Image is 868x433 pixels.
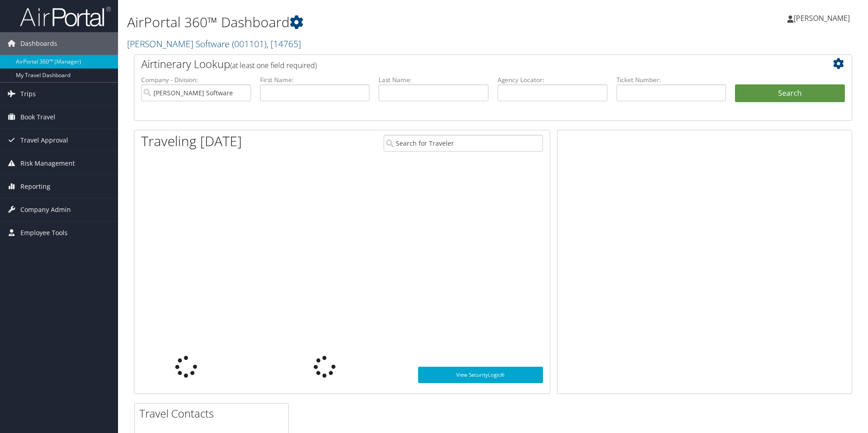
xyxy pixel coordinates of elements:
[20,106,55,128] span: Book Travel
[20,198,71,221] span: Company Admin
[230,60,317,70] span: (at least one field required)
[20,221,68,244] span: Employee Tools
[232,38,266,50] span: ( 001101 )
[498,75,607,84] label: Agency Locator:
[127,38,301,50] a: [PERSON_NAME] Software
[384,135,543,152] input: Search for Traveler
[20,175,50,198] span: Reporting
[20,6,111,27] img: airportal-logo.png
[260,75,370,84] label: First Name:
[418,367,543,383] a: View SecurityLogic®
[20,152,75,175] span: Risk Management
[127,13,615,32] h1: AirPortal 360™ Dashboard
[141,56,785,72] h2: Airtinerary Lookup
[266,38,301,50] span: , [ 14765 ]
[20,83,36,105] span: Trips
[141,75,251,84] label: Company - Division:
[616,75,726,84] label: Ticket Number:
[787,5,859,32] a: [PERSON_NAME]
[139,406,288,421] h2: Travel Contacts
[20,129,68,152] span: Travel Approval
[20,32,57,55] span: Dashboards
[379,75,488,84] label: Last Name:
[141,132,242,151] h1: Traveling [DATE]
[794,13,850,23] span: [PERSON_NAME]
[735,84,845,103] button: Search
